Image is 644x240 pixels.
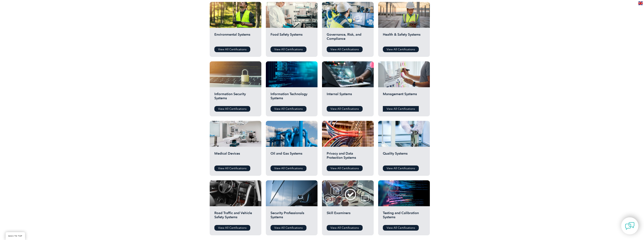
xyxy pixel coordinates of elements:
a: View All Certifications [271,106,306,112]
h2: Skill Examiners [327,211,369,222]
a: View All Certifications [214,166,250,171]
h2: Quality Systems [383,151,425,163]
h2: Information Security Systems [214,92,257,103]
a: View All Certifications [214,106,250,112]
a: View All Certifications [383,166,419,171]
a: View All Certifications [383,225,419,231]
a: View All Certifications [271,47,306,52]
a: View All Certifications [271,225,306,231]
a: View All Certifications [271,166,306,171]
h2: Environmental Systems [214,32,257,44]
a: View All Certifications [327,225,363,231]
h2: Security Professionals Systems [271,211,313,222]
h2: Internal Systems [327,92,369,103]
a: BACK TO TOP [6,232,25,240]
h2: Governance, Risk, and Compliance [327,32,369,44]
a: View All Certifications [327,47,363,52]
h2: Health & Safety Systems [383,32,425,44]
a: View All Certifications [214,225,250,231]
img: en [638,2,643,5]
h2: Oil and Gas Systems [271,151,313,163]
a: View All Certifications [383,47,419,52]
a: View All Certifications [327,106,363,112]
h2: Medical Devices [214,151,257,163]
h2: Information Technology Systems [271,92,313,103]
img: contact-chat.png [625,221,634,231]
h2: Management Systems [383,92,425,103]
a: View All Certifications [383,106,419,112]
a: View All Certifications [327,166,363,171]
h2: Privacy and Data Protection Systems [327,151,369,163]
h2: Testing and Calibration Systems [383,211,425,222]
h2: Food Safety Systems [271,32,313,44]
a: View All Certifications [214,47,250,52]
h2: Road Traffic and Vehicle Safety Systems [214,211,257,222]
